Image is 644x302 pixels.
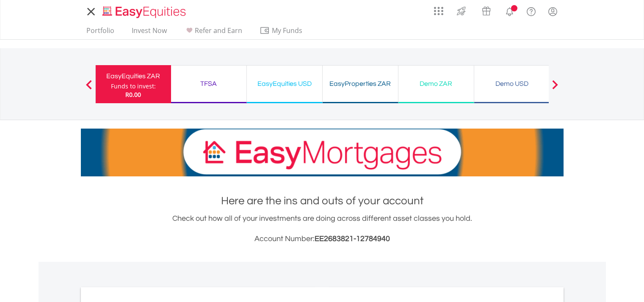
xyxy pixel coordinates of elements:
[101,70,166,82] div: EasyEquities ZAR
[81,233,564,245] h3: Account Number:
[434,6,443,16] img: grid-menu-icon.svg
[111,82,156,91] div: Funds to invest:
[315,235,390,243] span: EE2683821-12784940
[81,213,564,245] div: Check out how all of your investments are doing across different asset classes you hold.
[176,78,241,90] div: TFSA
[81,129,564,176] img: EasyMortage Promotion Banner
[328,78,393,90] div: EasyProperties ZAR
[520,2,542,19] a: FAQ's and Support
[479,78,544,90] div: Demo USD
[181,26,246,39] a: Refer and Earn
[252,78,317,90] div: EasyEquities USD
[81,193,564,209] h1: Here are the ins and outs of your account
[428,2,449,16] a: AppsGrid
[499,2,520,19] a: Notifications
[99,2,189,19] a: Home page
[125,91,141,99] span: R0.00
[454,4,468,18] img: thrive-v2.svg
[83,26,118,39] a: Portfolio
[474,2,499,18] a: Vouchers
[260,25,315,36] span: My Funds
[547,84,564,93] button: Next
[479,4,493,18] img: vouchers-v2.svg
[128,26,170,39] a: Invest Now
[195,26,242,35] span: Refer and Earn
[80,84,97,93] button: Previous
[101,5,189,19] img: EasyEquities_Logo.png
[542,2,564,21] a: My Profile
[404,78,469,90] div: Demo ZAR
